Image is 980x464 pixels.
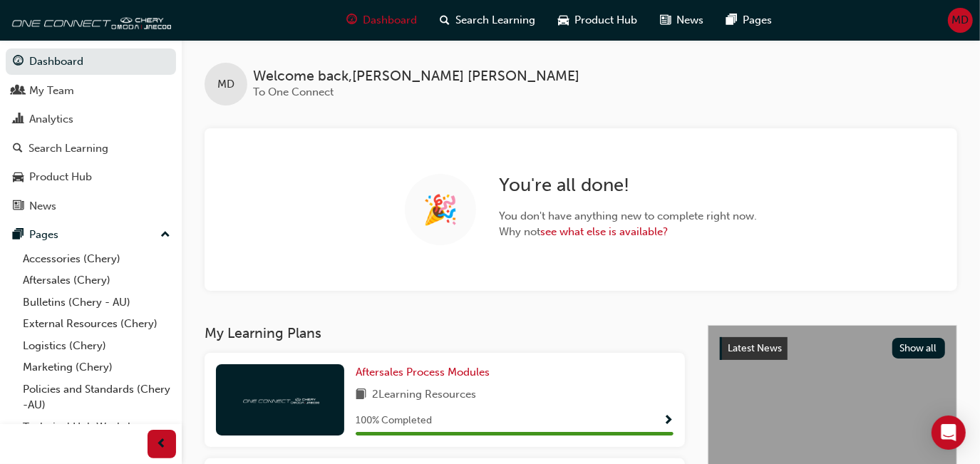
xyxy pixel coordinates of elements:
[253,68,579,85] span: Welcome back , [PERSON_NAME] [PERSON_NAME]
[29,111,73,128] div: Analytics
[547,6,649,35] a: car-iconProduct Hub
[892,338,946,359] button: Show all
[456,12,536,29] span: Search Learning
[17,248,176,270] a: Accessories (Chery)
[17,416,176,454] a: Technical Hub Workshop information
[372,386,476,404] span: 2 Learning Resources
[17,335,176,357] a: Logistics (Chery)
[677,12,704,29] span: News
[13,113,24,126] span: chart-icon
[6,135,176,162] a: Search Learning
[356,364,495,381] a: Aftersales Process Modules
[429,6,547,35] a: search-iconSearch Learning
[663,415,674,428] span: Show Progress
[6,78,176,104] a: My Team
[13,85,24,98] span: people-icon
[17,356,176,378] a: Marketing (Chery)
[7,6,171,34] img: oneconnect
[205,325,685,341] h3: My Learning Plans
[217,76,234,93] span: MD
[356,413,432,429] span: 100 % Completed
[13,229,24,242] span: pages-icon
[728,342,782,354] span: Latest News
[6,106,176,133] a: Analytics
[499,208,757,225] span: You don ' t have anything new to complete right now.
[932,416,966,450] div: Open Intercom Messenger
[17,378,176,416] a: Policies and Standards (Chery -AU)
[540,225,668,238] a: see what else is available?
[663,412,674,430] button: Show Progress
[29,227,58,243] div: Pages
[743,12,773,29] span: Pages
[948,8,973,33] button: MD
[720,337,945,360] a: Latest NewsShow all
[440,11,450,29] span: search-icon
[29,169,92,185] div: Product Hub
[727,11,738,29] span: pages-icon
[363,12,418,29] span: Dashboard
[13,200,24,213] span: news-icon
[6,164,176,190] a: Product Hub
[29,83,74,99] div: My Team
[29,140,108,157] div: Search Learning
[716,6,784,35] a: pages-iconPages
[499,224,757,240] span: Why not
[241,393,319,406] img: oneconnect
[17,269,176,292] a: Aftersales (Chery)
[559,11,569,29] span: car-icon
[157,435,167,453] span: prev-icon
[6,222,176,248] button: Pages
[253,86,334,98] span: To One Connect
[423,202,458,218] span: 🎉
[17,292,176,314] a: Bulletins (Chery - AU)
[661,11,671,29] span: news-icon
[13,56,24,68] span: guage-icon
[160,226,170,244] span: up-icon
[575,12,638,29] span: Product Hub
[6,46,176,222] button: DashboardMy TeamAnalyticsSearch LearningProduct HubNews
[356,386,366,404] span: book-icon
[13,143,23,155] span: search-icon
[6,48,176,75] a: Dashboard
[6,193,176,220] a: News
[336,6,429,35] a: guage-iconDashboard
[17,313,176,335] a: External Resources (Chery)
[499,174,757,197] h2: You ' re all done!
[13,171,24,184] span: car-icon
[356,366,490,378] span: Aftersales Process Modules
[29,198,56,215] div: News
[347,11,358,29] span: guage-icon
[952,12,969,29] span: MD
[649,6,716,35] a: news-iconNews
